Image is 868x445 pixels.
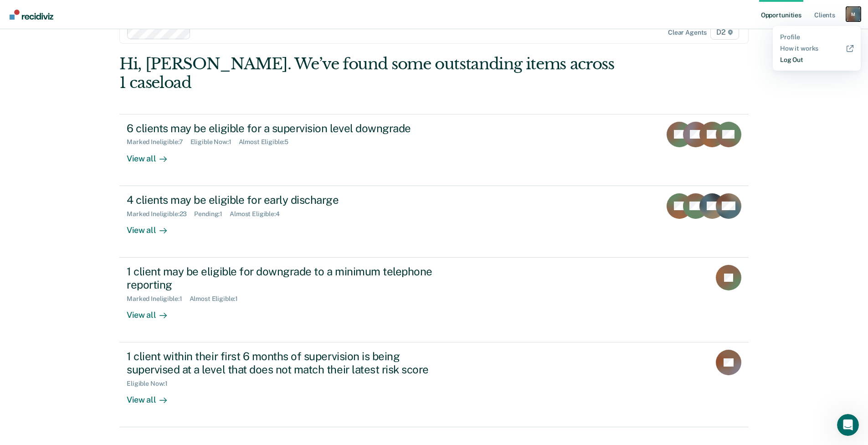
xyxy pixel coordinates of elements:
[127,138,190,146] div: Marked Ineligible : 7
[119,186,749,258] a: 4 clients may be eligible for early dischargeMarked Ineligible:23Pending:1Almost Eligible:4View all
[127,217,178,235] div: View all
[127,350,447,376] div: 1 client within their first 6 months of supervision is being supervised at a level that does not ...
[780,45,853,52] a: How it works
[846,7,861,21] button: Profile dropdown button
[119,258,749,342] a: 1 client may be eligible for downgrade to a minimum telephone reportingMarked Ineligible:1Almost ...
[127,387,178,405] div: View all
[846,7,861,21] div: M
[194,210,230,218] div: Pending : 1
[710,25,739,40] span: D2
[127,295,189,303] div: Marked Ineligible : 1
[239,138,296,146] div: Almost Eligible : 5
[119,342,749,427] a: 1 client within their first 6 months of supervision is being supervised at a level that does not ...
[190,138,239,146] div: Eligible Now : 1
[668,29,707,36] div: Clear agents
[230,210,287,218] div: Almost Eligible : 4
[119,55,623,92] div: Hi, [PERSON_NAME]. We’ve found some outstanding items across 1 caseload
[127,210,194,218] div: Marked Ineligible : 23
[127,380,175,388] div: Eligible Now : 1
[780,56,853,64] a: Log Out
[127,146,178,164] div: View all
[127,193,447,207] div: 4 clients may be eligible for early discharge
[780,33,853,41] a: Profile
[837,414,859,436] iframe: Intercom live chat
[10,10,53,20] img: Recidiviz
[190,295,246,303] div: Almost Eligible : 1
[127,122,447,135] div: 6 clients may be eligible for a supervision level downgrade
[119,114,749,186] a: 6 clients may be eligible for a supervision level downgradeMarked Ineligible:7Eligible Now:1Almos...
[127,302,178,320] div: View all
[127,265,447,291] div: 1 client may be eligible for downgrade to a minimum telephone reporting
